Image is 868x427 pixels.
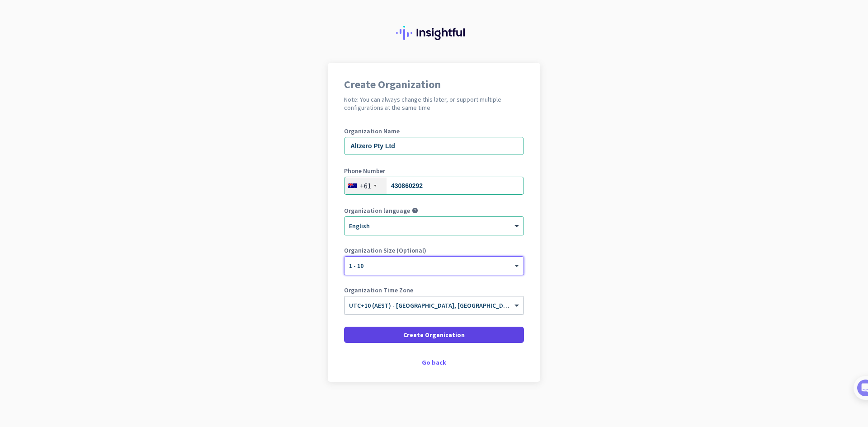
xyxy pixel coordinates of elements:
span: Create Organization [403,330,465,339]
label: Organization Name [344,128,524,134]
button: Create Organization [344,327,524,343]
h1: Create Organization [344,79,524,90]
label: Organization Time Zone [344,287,524,293]
div: Go back [344,359,524,366]
i: help [412,207,418,214]
label: Organization Size (Optional) [344,247,524,253]
label: Organization language [344,207,410,214]
h2: Note: You can always change this later, or support multiple configurations at the same time [344,95,524,112]
input: 2 1234 5678 [344,177,524,195]
div: +61 [360,181,371,190]
img: Insightful [396,26,472,40]
input: What is the name of your organization? [344,137,524,155]
label: Phone Number [344,168,524,174]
